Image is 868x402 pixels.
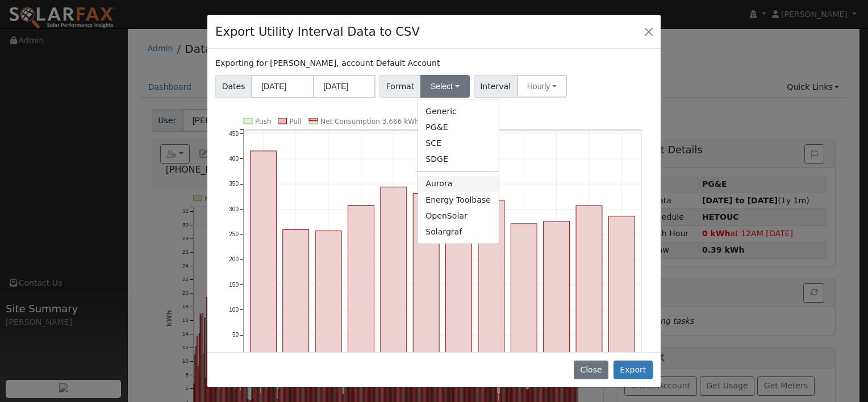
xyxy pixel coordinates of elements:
[418,119,499,135] a: PG&E
[229,282,239,288] text: 150
[229,156,239,162] text: 400
[576,206,602,361] rect: onclick=""
[418,192,499,208] a: Energy Toolbase
[229,256,239,262] text: 200
[320,118,419,125] text: Net Consumption 3,666 kWh
[215,57,440,69] label: Exporting for [PERSON_NAME], account Default Account
[517,75,567,98] button: Hourly
[418,176,499,192] a: Aurora
[315,231,341,360] rect: onclick=""
[229,181,239,187] text: 350
[348,205,374,360] rect: onclick=""
[229,231,239,237] text: 250
[418,152,499,167] a: SDGE
[418,208,499,224] a: OpenSolar
[420,75,470,98] button: Select
[229,307,239,313] text: 100
[283,229,309,360] rect: onclick=""
[229,206,239,212] text: 300
[609,216,635,361] rect: onclick=""
[418,103,499,119] a: Generic
[478,200,504,360] rect: onclick=""
[232,332,239,338] text: 50
[574,361,608,380] button: Close
[418,224,499,240] a: Solargraf
[251,151,277,361] rect: onclick=""
[255,118,272,125] text: Push
[544,221,570,360] rect: onclick=""
[381,187,407,360] rect: onclick=""
[418,136,499,152] a: SCE
[511,224,537,361] rect: onclick=""
[215,75,252,98] span: Dates
[614,361,653,380] button: Export
[413,193,439,360] rect: onclick=""
[229,131,239,137] text: 450
[379,75,421,98] span: Format
[446,214,472,360] rect: onclick=""
[474,75,518,98] span: Interval
[641,23,657,39] button: Close
[215,23,420,41] h4: Export Utility Interval Data to CSV
[290,118,302,125] text: Pull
